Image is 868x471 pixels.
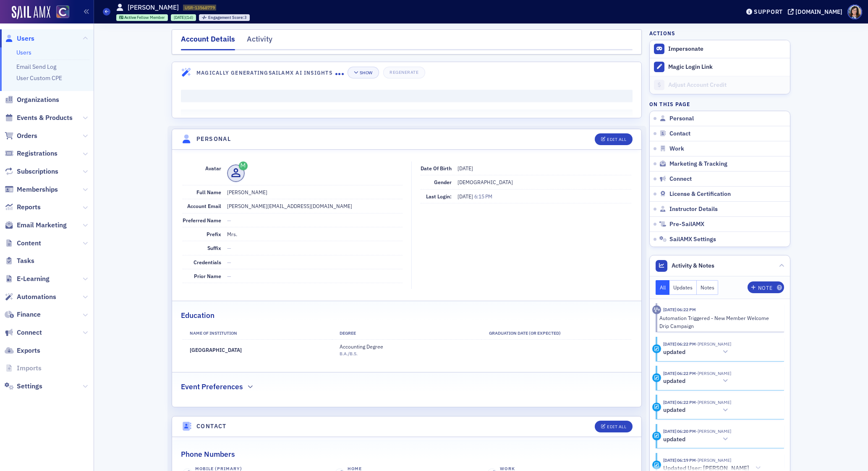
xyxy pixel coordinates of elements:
[383,67,425,78] button: Regenerate
[205,165,221,172] span: Avatar
[196,135,231,143] h4: Personal
[17,95,59,104] span: Organizations
[5,310,41,319] a: Finance
[649,29,675,37] h4: Actions
[795,8,842,16] div: [DOMAIN_NAME]
[5,203,41,212] a: Reports
[5,95,59,104] a: Organizations
[116,14,168,21] div: Active: Active: Fellow Member
[50,5,69,20] a: View Homepage
[669,221,704,228] span: Pre-SailAMX
[652,305,661,314] div: Activity
[668,45,703,53] button: Impersonate
[663,457,696,463] time: 9/30/2025 06:19 PM
[669,130,690,138] span: Contact
[17,203,41,212] span: Reports
[183,340,332,360] td: [GEOGRAPHIC_DATA]
[663,348,731,357] button: updated
[659,314,778,330] div: Automation Triggered - New Member Welcome Drip Campaign
[17,328,42,337] span: Connect
[668,63,786,71] div: Magic Login Link
[181,381,243,392] h2: Event Preferences
[17,292,56,302] span: Automations
[332,340,481,360] td: Accounting Degree
[196,189,221,195] span: Full Name
[119,15,165,20] a: Active Fellow Member
[5,221,67,230] a: Email Marketing
[5,274,50,284] a: E-Learning
[754,8,783,16] div: Support
[672,261,714,270] span: Activity & Notes
[137,15,165,20] span: Fellow Member
[17,131,37,141] span: Orders
[663,370,696,376] time: 9/30/2025 06:22 PM
[227,273,231,279] span: —
[360,70,373,75] div: Show
[663,435,731,444] button: updated
[474,193,492,200] span: 6:15 PM
[5,167,58,176] a: Subscriptions
[185,5,215,10] span: USR-13568779
[17,221,67,230] span: Email Marketing
[17,256,34,265] span: Tasks
[5,382,42,391] a: Settings
[181,34,235,50] div: Account Details
[17,34,34,43] span: Users
[5,328,42,337] a: Connect
[663,307,696,312] time: 9/30/2025 06:22 PM
[607,424,626,429] div: Edit All
[421,165,452,172] span: Date of Birth
[196,69,335,76] h4: Magically Generating SailAMX AI Insights
[56,5,69,18] img: SailAMX
[663,399,696,405] time: 9/30/2025 06:22 PM
[5,131,37,141] a: Orders
[5,346,40,355] a: Exports
[663,341,696,347] time: 9/30/2025 06:22 PM
[663,428,696,434] time: 9/30/2025 06:20 PM
[16,63,56,70] a: Email Send Log
[17,310,41,319] span: Finance
[696,370,731,376] span: Heather Mehls
[17,167,58,176] span: Subscriptions
[227,245,231,251] span: —
[669,280,697,295] button: Updates
[5,34,34,43] a: Users
[669,115,694,122] span: Personal
[348,67,379,78] button: Show
[652,373,661,382] div: Update
[174,15,193,20] div: (1d)
[17,113,73,122] span: Events & Products
[669,145,684,153] span: Work
[207,231,221,237] span: Prefix
[663,436,685,443] h5: updated
[17,239,41,248] span: Content
[669,190,731,198] span: License & Certification
[187,203,221,209] span: Account Email
[669,206,718,213] span: Instructor Details
[652,432,661,440] div: Update
[663,377,685,385] h5: updated
[5,364,42,373] a: Imports
[181,449,235,460] h2: Phone Numbers
[696,428,731,434] span: Heather Mehls
[595,133,633,145] button: Edit All
[17,149,58,158] span: Registrations
[196,422,227,431] h4: Contact
[663,406,731,415] button: updated
[207,245,221,251] span: Suffix
[208,16,247,20] div: 3
[458,165,473,172] span: [DATE]
[247,34,272,49] div: Activity
[5,239,41,248] a: Content
[458,175,631,189] dd: [DEMOGRAPHIC_DATA]
[650,76,790,94] a: Adjust Account Credit
[124,15,137,20] span: Active
[227,199,403,213] dd: [PERSON_NAME][EMAIL_ADDRESS][DOMAIN_NAME]
[696,457,731,463] span: Heather Mehls
[17,382,42,391] span: Settings
[434,179,452,185] span: Gender
[208,15,245,20] span: Engagement Score :
[847,5,862,19] span: Profile
[5,292,56,302] a: Automations
[183,217,221,224] span: Preferred Name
